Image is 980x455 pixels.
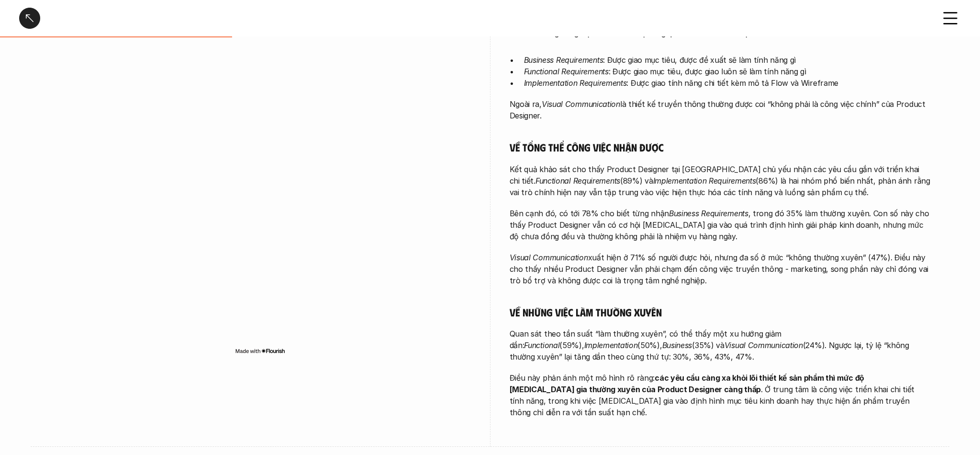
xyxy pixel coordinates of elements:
em: Implementation [584,340,638,350]
em: Visual Communication [542,99,620,109]
strong: các yêu cầu càng xa khỏi lõi thiết kế sản phẩm thì mức độ [MEDICAL_DATA] gia thường xuyên của Pro... [510,373,866,394]
p: xuất hiện ở 71% số người được hỏi, nhưng đa số ở mức “không thường xuyên” (47%). Điều này cho thấ... [510,252,931,286]
em: Visual Communication [510,253,588,262]
p: Điều này phản ánh một mô hình rõ ràng: . Ở trung tâm là công việc triển khai chi tiết tính năng, ... [510,372,931,418]
em: Functional Requirements [524,67,609,76]
p: : Được giao tính năng chi tiết kèm mô tả Flow và Wireframe [524,77,931,89]
h5: Về tổng thể công việc nhận được [510,140,931,154]
p: Kết quả khảo sát cho thấy Product Designer tại [GEOGRAPHIC_DATA] chủ yếu nhận các yêu cầu gắn với... [510,163,931,198]
em: Functional Requirements [535,176,620,186]
p: Quan sát theo tần suất “làm thường xuyên”, có thể thấy một xu hướng giảm dần: (59%), (50%), (35%)... [510,328,931,362]
p: Ngoài ra, là thiết kế truyền thông thường được coi “không phải là công việc chính” của Product De... [510,98,931,121]
em: Business Requirements [524,55,603,65]
em: Business [662,340,692,350]
em: Visual Communication [724,340,803,350]
h5: Về những việc làm thường xuyên [510,305,931,319]
p: Bên cạnh đó, có tới 78% cho biết từng nhận , trong đó 35% làm thường xuyên. Con số này cho thấy P... [510,208,931,242]
img: Made with Flourish [235,347,285,355]
em: Functional [524,340,559,350]
iframe: Interactive or visual content [50,58,471,345]
em: Implementation Requirements [524,78,627,88]
em: Business Requirements [669,209,748,218]
em: Implementation Requirements [653,176,756,186]
p: : Được giao mục tiêu, được đề xuất sẽ làm tính năng gì [524,54,931,66]
p: : Được giao mục tiêu, được giao luôn sẽ làm tính năng gì [524,66,931,77]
